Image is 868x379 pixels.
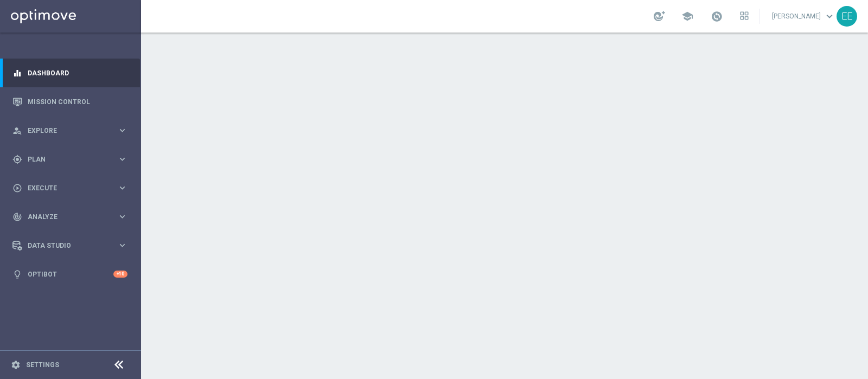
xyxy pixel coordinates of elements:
span: school [681,10,693,22]
a: Dashboard [28,59,127,87]
a: Mission Control [28,87,127,116]
span: Plan [28,156,117,163]
div: Execute [12,183,117,193]
span: keyboard_arrow_down [824,10,835,22]
span: Explore [28,127,117,134]
div: Dashboard [12,59,127,87]
i: equalizer [12,68,22,78]
button: Data Studio keyboard_arrow_right [12,241,128,250]
a: [PERSON_NAME]keyboard_arrow_down [771,8,837,24]
span: Data Studio [28,242,117,249]
i: keyboard_arrow_right [117,240,127,250]
i: keyboard_arrow_right [117,183,127,193]
a: Settings [26,362,59,368]
div: Explore [12,126,117,136]
i: keyboard_arrow_right [117,125,127,136]
span: Analyze [28,214,117,220]
button: person_search Explore keyboard_arrow_right [12,126,128,135]
button: play_circle_outline Execute keyboard_arrow_right [12,184,128,192]
i: track_changes [12,212,22,222]
button: track_changes Analyze keyboard_arrow_right [12,213,128,221]
button: gps_fixed Plan keyboard_arrow_right [12,155,128,164]
i: lightbulb [12,269,22,279]
i: gps_fixed [12,155,22,164]
button: lightbulb Optibot +10 [12,270,128,279]
div: Analyze [12,212,117,222]
button: equalizer Dashboard [12,69,128,78]
div: Optibot [12,260,127,288]
div: EE [837,6,857,27]
i: settings [11,360,21,370]
div: +10 [113,271,127,278]
i: keyboard_arrow_right [117,211,127,222]
i: play_circle_outline [12,183,22,193]
i: keyboard_arrow_right [117,154,127,164]
div: Plan [12,155,117,164]
button: Mission Control [12,98,128,106]
a: Optibot [28,260,113,288]
div: Mission Control [12,87,127,116]
div: Data Studio [12,241,117,250]
span: Execute [28,185,117,191]
i: person_search [12,126,22,136]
